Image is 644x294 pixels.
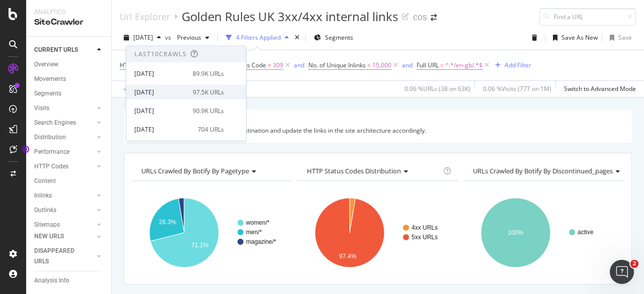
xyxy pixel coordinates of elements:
[463,189,621,276] svg: A chart.
[134,50,187,58] div: Last 10 Crawls
[325,33,353,42] span: Segments
[539,8,636,26] input: Find a URL
[471,163,628,179] h4: URLs Crawled By Botify By discontinued_pages
[246,219,270,226] text: women/*
[134,125,192,134] div: [DATE]
[34,59,58,70] div: Overview
[367,61,371,69] span: <
[34,59,104,70] a: Overview
[294,60,304,70] button: and
[445,58,482,72] span: ^.*/en-gb/.*$
[297,189,455,276] svg: A chart.
[165,33,173,42] span: vs
[34,103,49,114] div: Visits
[34,88,61,99] div: Segments
[610,260,634,284] iframe: Intercom live chat
[193,69,224,78] div: 89.9K URLs
[34,176,56,186] div: Content
[173,30,213,46] button: Previous
[305,163,441,179] h4: HTTP Status Codes Distribution
[34,205,56,216] div: Outlinks
[34,205,94,216] a: Outlinks
[34,190,94,201] a: Inlinks
[431,14,437,21] div: arrow-right-arrow-left
[34,220,60,230] div: Sitemaps
[193,106,224,115] div: 90.9K URLs
[34,246,85,267] div: DISAPPEARED URLS
[134,69,187,78] div: [DATE]
[34,161,68,172] div: HTTP Codes
[34,132,66,143] div: Distribution
[134,87,187,96] div: [DATE]
[307,166,401,175] span: HTTP Status Codes Distribution
[34,88,104,99] a: Segments
[132,189,290,276] svg: A chart.
[606,30,632,46] button: Save
[560,81,636,97] button: Switch to Advanced Mode
[34,147,94,157] a: Performance
[34,231,94,242] a: NEW URLS
[34,103,94,114] a: Visits
[412,224,438,231] text: 4xx URLs
[246,238,276,245] text: magazine/*
[561,33,598,42] div: Save As New
[339,253,356,260] text: 97.4%
[134,106,187,115] div: [DATE]
[120,81,149,97] button: Apply
[402,60,413,70] button: and
[34,45,78,55] div: CURRENT URLS
[34,74,104,84] a: Movements
[34,190,52,201] div: Inlinks
[141,166,249,175] span: URLs Crawled By Botify By pagetype
[120,30,165,46] button: [DATE]
[34,275,69,286] div: Analysis Info
[159,219,176,226] text: 26.3%
[483,84,551,93] div: 0.06 % Visits ( 777 on 1M )
[139,163,283,179] h4: URLs Crawled By Botify By pagetype
[34,118,94,128] a: Search Engines
[417,61,439,69] span: Full URL
[440,61,444,69] span: =
[21,145,30,154] div: Tooltip anchor
[491,59,531,71] button: Add Filter
[34,147,69,157] div: Performance
[630,260,638,268] span: 2
[413,13,427,23] div: COS
[402,61,413,69] div: and
[34,176,104,186] a: Content
[578,229,594,236] text: active
[34,74,66,84] div: Movements
[236,33,281,42] div: 4 Filters Applied
[34,118,76,128] div: Search Engines
[293,33,301,43] div: times
[308,61,366,69] span: No. of Unique Inlinks
[222,30,293,46] button: 4 Filters Applied
[198,125,224,134] div: 704 URLs
[273,58,283,72] span: 309
[34,161,94,172] a: HTTP Codes
[34,231,64,242] div: NEW URLS
[268,61,271,69] span: ≠
[505,61,531,69] div: Add Filter
[34,45,94,55] a: CURRENT URLS
[34,275,104,286] a: Analysis Info
[618,33,632,42] div: Save
[34,132,94,143] a: Distribution
[564,84,636,93] div: Switch to Advanced Mode
[310,30,357,46] button: Segments
[34,17,103,28] div: SiteCrawler
[132,126,624,135] div: You can filter on the ultimate redirect destination and update the links in the site architecture...
[412,234,438,241] text: 5xx URLs
[120,61,170,69] span: HTTP Status Code
[193,87,224,96] div: 97.5K URLs
[133,33,153,42] span: 2025 Jul. 19th
[294,61,304,69] div: and
[120,11,170,22] a: Url Explorer
[549,30,598,46] button: Save As New
[182,8,398,25] div: Golden Rules UK 3xx/4xx internal links
[34,220,94,230] a: Sitemaps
